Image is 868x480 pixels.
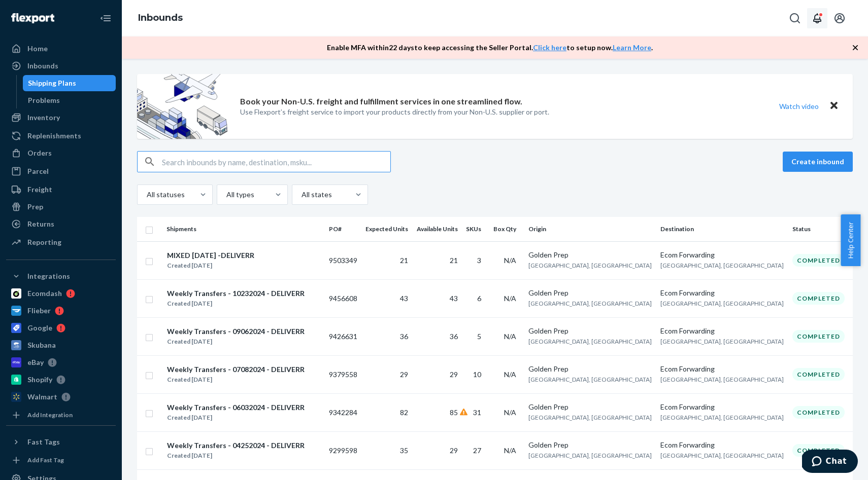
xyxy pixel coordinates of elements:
span: 29 [450,446,458,455]
a: Prep [6,199,116,215]
th: Shipments [162,217,325,241]
a: Add Integration [6,409,116,421]
div: Skubana [27,340,56,350]
div: Completed [792,444,845,457]
div: Add Fast Tag [27,456,64,464]
span: 35 [400,446,408,455]
th: Destination [656,217,788,241]
div: Completed [792,292,845,305]
div: Created [DATE] [167,261,254,271]
div: Problems [28,95,60,105]
span: 43 [450,294,458,303]
button: Open notifications [807,8,827,28]
span: N/A [504,370,516,379]
div: Parcel [27,166,49,176]
button: Close Navigation [95,8,116,28]
a: Inbounds [138,12,183,23]
input: Search inbounds by name, destination, msku... [162,152,390,172]
button: Integrations [6,268,116,284]
td: 9456608 [325,279,361,317]
span: 29 [450,370,458,379]
div: Completed [792,254,845,267]
button: Help Center [841,214,860,266]
span: 5 [477,332,481,341]
button: Close [827,99,841,114]
a: Reporting [6,234,116,250]
div: Created [DATE] [167,413,305,423]
a: Learn More [613,43,651,52]
span: 36 [400,332,408,341]
span: 29 [400,370,408,379]
a: Click here [533,43,566,52]
div: eBay [27,357,44,367]
div: Golden Prep [528,402,652,412]
div: Golden Prep [528,250,652,260]
button: Open Search Box [785,8,805,28]
button: Watch video [773,99,825,114]
div: Walmart [27,392,57,402]
a: Shopify [6,372,116,388]
div: Inbounds [27,61,58,71]
div: Completed [792,406,845,419]
a: Orders [6,145,116,161]
th: PO# [325,217,361,241]
span: N/A [504,294,516,303]
p: Use Flexport’s freight service to import your products directly from your Non-U.S. supplier or port. [240,107,549,117]
th: Available Units [412,217,461,241]
a: Ecomdash [6,285,116,302]
div: Completed [792,330,845,343]
div: Ecom Forwarding [660,440,784,450]
a: Shipping Plans [23,75,116,91]
a: Skubana [6,337,116,353]
span: 36 [450,332,458,341]
th: SKUs [462,217,489,241]
span: 10 [473,370,481,379]
p: Book your Non-U.S. freight and fulfillment services in one streamlined flow. [240,96,522,107]
div: Returns [27,219,54,229]
div: Ecom Forwarding [660,326,784,336]
div: Ecomdash [27,288,62,299]
div: Weekly Transfers - 10232024 - DELIVERR [167,288,305,299]
div: Freight [27,184,52,195]
div: Ecom Forwarding [660,288,784,298]
a: Replenishments [6,128,116,144]
div: Shopify [27,375,52,385]
div: Weekly Transfers - 07082024 - DELIVERR [167,364,305,375]
th: Expected Units [361,217,412,241]
div: Golden Prep [528,440,652,450]
span: 3 [477,256,481,265]
div: Weekly Transfers - 06032024 - DELIVERR [167,402,305,413]
input: All states [301,190,302,200]
img: Flexport logo [11,13,54,23]
button: Create inbound [783,152,853,172]
div: Golden Prep [528,288,652,298]
td: 9426631 [325,317,361,355]
span: [GEOGRAPHIC_DATA], [GEOGRAPHIC_DATA] [660,338,784,345]
span: [GEOGRAPHIC_DATA], [GEOGRAPHIC_DATA] [660,262,784,269]
span: [GEOGRAPHIC_DATA], [GEOGRAPHIC_DATA] [528,338,652,345]
a: Google [6,320,116,336]
div: Prep [27,202,43,212]
ol: breadcrumbs [130,4,191,33]
a: Freight [6,181,116,198]
span: [GEOGRAPHIC_DATA], [GEOGRAPHIC_DATA] [660,414,784,421]
div: Reporting [27,237,61,247]
span: 82 [400,408,408,417]
div: MIXED [DATE] -DELIVERR [167,250,254,261]
td: 9342284 [325,393,361,431]
div: Weekly Transfers - 04252024 - DELIVERR [167,440,305,451]
div: Created [DATE] [167,337,305,347]
div: Flieber [27,306,51,316]
input: All types [225,190,226,200]
a: Returns [6,216,116,232]
a: Parcel [6,163,116,179]
span: N/A [504,256,516,265]
td: 9299598 [325,431,361,469]
div: Ecom Forwarding [660,364,784,374]
span: N/A [504,446,516,455]
a: eBay [6,354,116,371]
iframe: Opens a widget where you can chat to one of our agents [802,450,858,475]
a: Problems [23,92,116,108]
span: 85 [450,408,458,417]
